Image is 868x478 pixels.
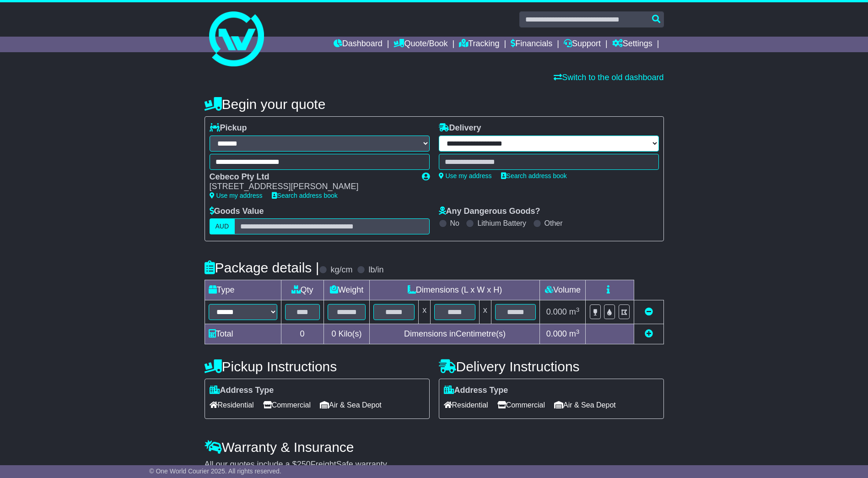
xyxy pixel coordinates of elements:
a: Search address book [501,172,567,179]
label: lb/in [368,265,383,275]
td: x [419,300,431,324]
a: Remove this item [645,307,653,316]
a: Tracking [459,37,499,52]
td: 0 [281,324,323,344]
a: Dashboard [334,37,383,52]
span: Residential [444,398,488,412]
a: Use my address [210,192,263,199]
label: Pickup [210,123,247,133]
a: Add new item [645,329,653,338]
span: Air & Sea Depot [554,398,616,412]
td: Dimensions (L x W x H) [370,280,540,300]
sup: 3 [576,328,580,335]
label: Other [545,219,563,228]
h4: Begin your quote [205,97,664,112]
h4: Warranty & Insurance [205,440,664,455]
a: Switch to the old dashboard [554,73,663,82]
sup: 3 [576,306,580,313]
span: Residential [210,398,254,412]
td: Kilo(s) [323,324,370,344]
span: 0 [331,329,336,338]
td: Dimensions in Centimetre(s) [370,324,540,344]
td: Type [205,280,281,300]
div: [STREET_ADDRESS][PERSON_NAME] [210,182,413,192]
span: m [569,307,580,316]
h4: Delivery Instructions [439,359,664,374]
td: x [479,300,491,324]
td: Weight [323,280,370,300]
div: All our quotes include a $ FreightSafe warranty. [205,460,664,470]
label: kg/cm [330,265,352,275]
td: Total [205,324,281,344]
label: AUD [210,218,235,234]
label: Goods Value [210,206,264,217]
label: Delivery [439,123,481,133]
span: Commercial [497,398,545,412]
span: Commercial [263,398,311,412]
a: Search address book [272,192,338,199]
a: Settings [612,37,652,52]
label: Address Type [444,386,508,396]
span: © One World Courier 2025. All rights reserved. [149,467,281,475]
span: m [569,329,580,338]
div: Cebeco Pty Ltd [210,172,413,182]
span: Air & Sea Depot [320,398,382,412]
label: No [450,219,459,228]
td: Qty [281,280,323,300]
label: Any Dangerous Goods? [439,206,540,217]
h4: Package details | [205,260,319,275]
label: Lithium Battery [477,219,526,228]
a: Financials [511,37,552,52]
a: Support [564,37,601,52]
td: Volume [540,280,586,300]
a: Use my address [439,172,492,179]
h4: Pickup Instructions [205,359,430,374]
span: 250 [297,460,311,469]
label: Address Type [210,386,274,396]
a: Quote/Book [394,37,447,52]
span: 0.000 [546,329,567,338]
span: 0.000 [546,307,567,316]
